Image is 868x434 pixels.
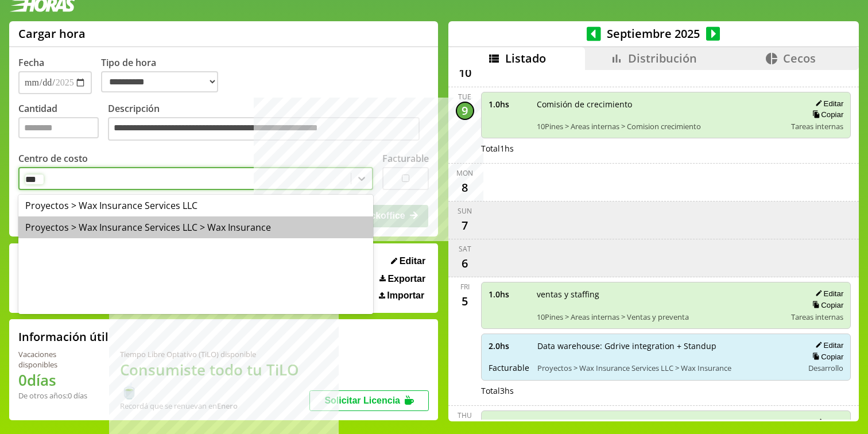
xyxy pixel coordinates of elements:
[101,71,218,92] select: Tipo de hora
[108,117,420,141] textarea: Descripción
[18,216,373,238] div: Proyectos > Wax Insurance Services LLC > Wax Insurance
[18,195,373,216] div: Proyectos > Wax Insurance Services LLC
[537,312,784,322] span: 10Pines > Areas internas > Ventas y preventa
[537,99,784,110] span: Comisión de crecimiento
[18,390,92,401] div: De otros años: 0 días
[456,254,474,272] div: 6
[489,99,529,110] span: 1.0 hs
[812,417,843,427] button: Editar
[489,289,529,300] span: 1.0 hs
[537,289,784,300] span: ventas y staffing
[460,282,470,292] div: Fri
[456,292,474,310] div: 5
[120,401,309,411] div: Recordá que se renuevan en
[18,370,92,390] h1: 0 días
[809,300,843,310] button: Copiar
[791,121,843,131] span: Tareas internas
[458,92,471,102] div: Tue
[18,329,108,344] h2: Información útil
[459,244,471,254] div: Sat
[18,56,44,69] label: Fecha
[108,102,429,144] label: Descripción
[18,26,86,41] h1: Cargar hora
[812,340,843,350] button: Editar
[809,110,843,119] button: Copiar
[812,289,843,299] button: Editar
[456,64,474,82] div: 10
[812,99,843,108] button: Editar
[324,396,400,405] span: Solicitar Licencia
[489,340,529,351] span: 2.0 hs
[783,51,816,66] span: Cecos
[18,117,99,138] input: Cantidad
[628,51,697,66] span: Distribución
[458,206,472,216] div: Sun
[809,352,843,362] button: Copiar
[217,401,238,411] b: Enero
[376,273,429,285] button: Exportar
[456,168,473,178] div: Mon
[481,143,851,154] div: Total 1 hs
[458,410,472,420] div: Thu
[505,51,546,66] span: Listado
[456,102,474,120] div: 9
[601,26,706,41] span: Septiembre 2025
[387,255,429,267] button: Editar
[387,274,425,284] span: Exportar
[18,349,92,370] div: Vacaciones disponibles
[18,102,108,144] label: Cantidad
[120,349,309,359] div: Tiempo Libre Optativo (TiLO) disponible
[400,256,425,266] span: Editar
[382,152,429,165] label: Facturable
[101,56,227,94] label: Tipo de hora
[489,362,529,373] span: Facturable
[456,178,474,196] div: 8
[489,417,529,428] span: 2.0 hs
[537,417,784,428] span: Reunión con Aerolab y 20Dedos
[537,363,796,373] span: Proyectos > Wax Insurance Services LLC > Wax Insurance
[456,216,474,234] div: 7
[120,359,309,401] h1: Consumiste todo tu TiLO 🍵
[537,340,796,351] span: Data warehouse: Gdrive integration + Standup
[791,312,843,322] span: Tareas internas
[448,70,859,420] div: scrollable content
[18,152,88,165] label: Centro de costo
[481,385,851,396] div: Total 3 hs
[309,390,429,411] button: Solicitar Licencia
[387,290,424,301] span: Importar
[808,363,843,373] span: Desarrollo
[537,121,784,131] span: 10Pines > Areas internas > Comision crecimiento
